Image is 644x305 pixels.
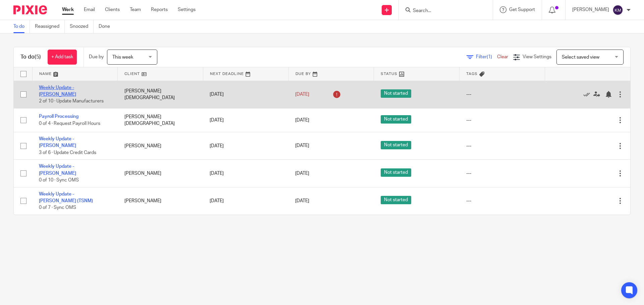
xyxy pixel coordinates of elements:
a: Mark as done [583,91,593,98]
span: 3 of 6 · Update Credit Cards [39,150,96,155]
span: Select saved view [562,55,599,60]
a: Snoozed [70,20,94,33]
td: [DATE] [203,132,288,160]
span: [DATE] [295,118,309,123]
a: Settings [178,6,196,13]
span: Not started [381,168,411,177]
div: --- [466,143,538,149]
span: This week [112,55,133,60]
a: Weekly Update - [PERSON_NAME] [39,164,76,175]
span: Get Support [509,7,535,12]
td: [DATE] [203,187,288,215]
span: Not started [381,89,411,98]
td: [PERSON_NAME] [118,132,203,160]
img: Pixie [13,5,47,14]
span: 2 of 10 · Update Manufacturers [39,99,104,103]
div: --- [466,170,538,177]
td: [DATE] [203,160,288,187]
span: 0 of 4 · Request Payroll Hours [39,121,100,126]
span: [DATE] [295,171,309,176]
a: Weekly Update - [PERSON_NAME] (TSNM) [39,192,93,203]
p: Due by [89,54,104,60]
span: Not started [381,141,411,149]
span: (1) [487,55,492,59]
a: Weekly Update - [PERSON_NAME] [39,137,76,148]
a: Weekly Update - [PERSON_NAME] [39,85,76,97]
a: Reports [151,6,168,13]
a: To do [13,20,30,33]
div: --- [466,117,538,124]
a: Reassigned [35,20,65,33]
span: Tags [466,72,478,76]
td: [PERSON_NAME] [118,160,203,187]
a: Payroll Processing [39,114,78,119]
div: --- [466,198,538,204]
span: View Settings [523,55,551,59]
span: Not started [381,196,411,204]
a: Clear [497,55,508,59]
div: --- [466,91,538,98]
img: svg%3E [612,5,623,15]
span: 0 of 7 · Sync OMS [39,205,76,210]
span: 0 of 10 · Sync OMS [39,178,79,182]
td: [DATE] [203,81,288,108]
span: Filter [476,55,497,59]
td: [PERSON_NAME][DEMOGRAPHIC_DATA] [118,81,203,108]
span: (5) [35,54,41,60]
input: Search [412,8,473,14]
td: [DATE] [203,108,288,132]
a: Work [62,6,74,13]
p: [PERSON_NAME] [572,6,609,13]
h1: To do [20,54,41,61]
a: Clients [105,6,120,13]
a: Email [84,6,95,13]
td: [PERSON_NAME][DEMOGRAPHIC_DATA] [118,108,203,132]
span: [DATE] [295,144,309,148]
a: Team [130,6,141,13]
span: [DATE] [295,92,309,97]
td: [PERSON_NAME] [118,187,203,215]
a: Done [99,20,115,33]
span: Not started [381,115,411,124]
span: [DATE] [295,199,309,203]
a: + Add task [48,50,77,65]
